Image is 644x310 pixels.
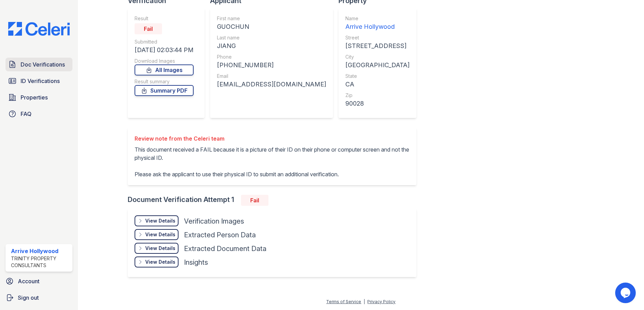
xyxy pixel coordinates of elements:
[345,53,410,60] div: City
[18,277,39,285] span: Account
[135,145,410,178] p: This document received a FAIL because it is a picture of their ID on their phone or computer scre...
[135,58,194,64] div: Download Images
[367,299,395,304] a: Privacy Policy
[3,22,75,36] img: CE_Logo_Blue-a8612792a0a2168367f1c8372b55b34899dd931a85d93a1a3d3e32e68fde9ad4.png
[241,195,268,206] div: Fail
[217,73,326,80] div: Email
[326,299,361,304] a: Terms of Service
[3,274,75,288] a: Account
[345,22,410,32] div: Arrive Hollywood
[135,85,194,96] a: Summary PDF
[184,244,266,253] div: Extracted Document Data
[5,58,72,71] a: Doc Verifications
[21,110,32,118] span: FAQ
[184,258,208,267] div: Insights
[18,294,39,302] span: Sign out
[217,41,326,51] div: JIANG
[217,34,326,41] div: Last name
[11,247,70,255] div: Arrive Hollywood
[145,231,175,238] div: View Details
[135,78,194,85] div: Result summary
[3,291,75,305] a: Sign out
[128,195,422,206] div: Document Verification Attempt 1
[5,74,72,88] a: ID Verifications
[217,60,326,70] div: [PHONE_NUMBER]
[217,80,326,89] div: [EMAIL_ADDRESS][DOMAIN_NAME]
[11,255,70,269] div: Trinity Property Consultants
[345,34,410,41] div: Street
[345,60,410,70] div: [GEOGRAPHIC_DATA]
[345,41,410,51] div: [STREET_ADDRESS]
[345,80,410,89] div: CA
[145,245,175,252] div: View Details
[345,99,410,108] div: 90028
[135,38,194,45] div: Submitted
[345,73,410,80] div: State
[217,53,326,60] div: Phone
[345,92,410,99] div: Zip
[345,15,410,32] a: Name Arrive Hollywood
[135,23,162,34] div: Fail
[145,217,175,224] div: View Details
[217,15,326,22] div: First name
[135,15,194,22] div: Result
[615,283,637,303] iframe: chat widget
[5,107,72,121] a: FAQ
[345,15,410,22] div: Name
[135,45,194,55] div: [DATE] 02:03:44 PM
[145,259,175,265] div: View Details
[135,64,194,75] a: All Images
[135,134,410,143] div: Review note from the Celeri team
[21,93,48,102] span: Properties
[184,216,244,226] div: Verification Images
[217,22,326,32] div: GUOCHUN
[21,60,65,69] span: Doc Verifications
[364,299,365,304] div: |
[21,77,60,85] span: ID Verifications
[184,230,256,240] div: Extracted Person Data
[5,91,72,104] a: Properties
